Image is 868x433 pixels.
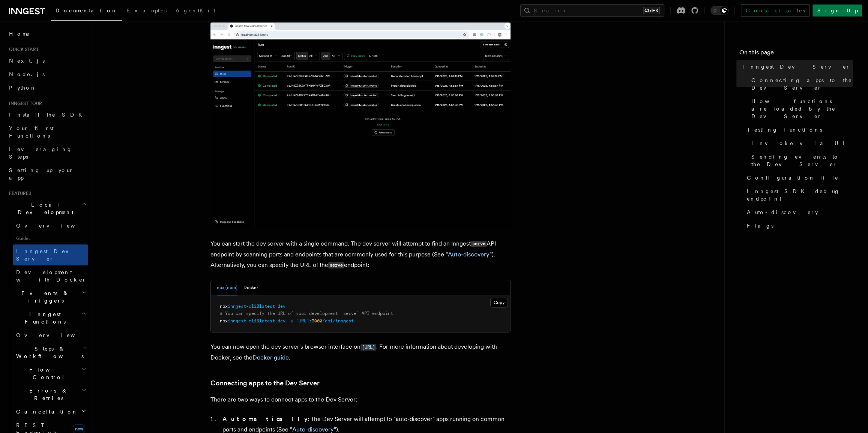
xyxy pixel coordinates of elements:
span: Flow Control [13,366,81,381]
span: Documentation [56,7,117,13]
a: Auto-discovery [448,251,490,258]
p: You can start the dev server with a single command. The dev server will attempt to find an Innges... [210,238,511,271]
span: Connecting apps to the Dev Server [751,76,853,91]
span: Install the SDK [9,112,87,118]
span: [URL]: [296,318,312,324]
code: serve [328,262,344,268]
span: Development with Docker [16,269,87,283]
span: Inngest Functions [6,310,81,325]
span: dev [278,304,285,309]
a: AgentKit [171,2,220,20]
span: Features [6,190,31,196]
span: Auto-discovery [747,208,818,216]
a: Inngest Dev Server [13,244,88,265]
span: Testing functions [747,126,822,133]
span: npx [220,304,228,309]
span: Setting up your app [9,167,74,181]
a: Examples [122,2,171,20]
span: Cancellation [13,408,78,415]
a: Connecting apps to the Dev Server [748,73,853,94]
a: Inngest SDK debug endpoint [744,184,853,205]
a: Documentation [51,2,122,21]
span: 3000 [312,318,322,324]
code: serve [471,241,487,247]
span: Events & Triggers [6,289,82,304]
code: [URL] [360,344,376,351]
span: Overview [16,332,93,338]
a: Leveraging Steps [6,142,88,163]
img: Dev Server Demo [210,22,511,226]
button: npx (npm) [217,280,237,295]
span: Next.js [9,58,45,64]
span: Configuration file [747,174,839,181]
button: Search...Ctrl+K [520,4,664,16]
h4: On this page [739,48,853,60]
span: Steps & Workflows [13,345,84,360]
span: Examples [126,7,167,13]
span: Inngest Dev Server [742,63,850,70]
span: inngest-cli@latest [228,304,275,309]
strong: Automatically [222,415,308,423]
span: -u [288,318,293,324]
a: Your first Functions [6,121,88,142]
span: /api/inngest [322,318,354,324]
span: Inngest tour [6,100,42,106]
span: Python [9,85,36,91]
kbd: Ctrl+K [643,7,660,14]
span: Guides [13,232,88,244]
span: Local Development [6,201,82,216]
button: Toggle dark mode [710,6,728,15]
div: Local Development [6,219,88,286]
span: # You can specify the URL of your development `serve` API endpoint [220,311,393,316]
span: Sending events to the Dev Server [751,153,853,168]
span: Node.js [9,71,45,77]
a: Overview [13,219,88,232]
a: Invoke via UI [748,136,853,150]
span: Quick start [6,46,39,52]
p: There are two ways to connect apps to the Dev Server: [210,394,511,405]
button: Copy [490,298,508,307]
a: Install the SDK [6,108,88,121]
a: Docker guide [252,354,289,361]
a: Node.js [6,67,88,81]
span: Flags [747,222,773,229]
span: Home [9,30,30,37]
span: inngest-cli@latest [228,318,275,324]
a: Contact sales [741,4,809,16]
span: How functions are loaded by the Dev Server [751,97,853,120]
button: Events & Triggers [6,286,88,307]
span: AgentKit [176,7,215,13]
a: Sign Up [812,4,862,16]
a: How functions are loaded by the Dev Server [748,94,853,123]
a: Setting up your app [6,163,88,184]
button: Errors & Retries [13,384,88,405]
span: Inngest SDK debug endpoint [747,187,853,202]
a: Python [6,81,88,94]
button: Steps & Workflows [13,342,88,363]
button: Inngest Functions [6,307,88,328]
a: Inngest Dev Server [739,60,853,73]
button: Flow Control [13,363,88,384]
a: Flags [744,219,853,232]
span: Leveraging Steps [9,146,72,160]
p: You can now open the dev server's browser interface on . For more information about developing wi... [210,342,511,363]
a: Configuration file [744,171,853,184]
a: Next.js [6,54,88,67]
a: Testing functions [744,123,853,136]
span: Your first Functions [9,125,54,139]
a: Development with Docker [13,265,88,286]
a: Sending events to the Dev Server [748,150,853,171]
a: Connecting apps to the Dev Server [210,378,320,388]
span: Inngest Dev Server [16,248,80,262]
a: Auto-discovery [292,426,334,433]
button: Cancellation [13,405,88,418]
span: npx [220,318,228,324]
a: [URL] [360,343,376,350]
span: dev [278,318,285,324]
button: Local Development [6,198,88,219]
span: Errors & Retries [13,387,81,402]
button: Docker [243,280,258,295]
a: Auto-discovery [744,205,853,219]
span: Invoke via UI [751,139,851,147]
a: Home [6,27,88,40]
